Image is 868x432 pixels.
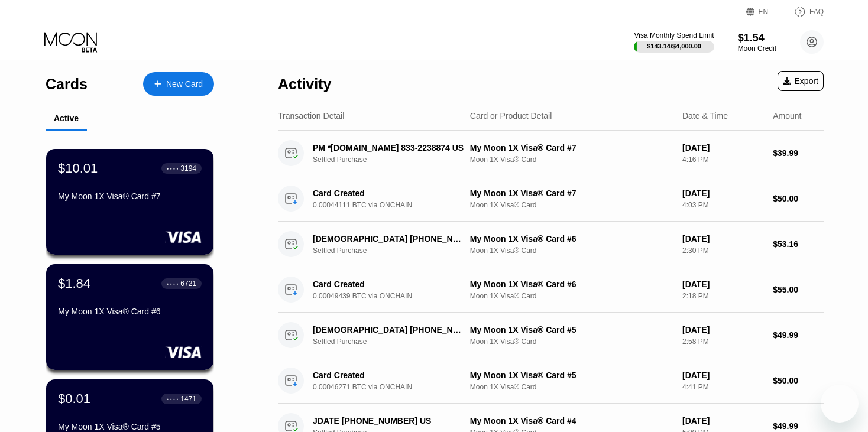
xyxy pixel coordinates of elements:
[682,416,763,425] div: [DATE]
[313,325,465,334] div: [DEMOGRAPHIC_DATA] [PHONE_NUMBER] US
[634,31,714,40] div: Visa Monthly Spend Limit
[782,6,824,18] div: FAQ
[167,167,179,170] div: ● ● ● ●
[166,79,203,89] div: New Card
[470,234,673,243] div: My Moon 1X Visa® Card #6
[773,376,824,385] div: $50.00
[313,189,465,198] div: Card Created
[682,143,763,152] div: [DATE]
[682,383,763,391] div: 4:41 PM
[313,416,465,425] div: JDATE [PHONE_NUMBER] US
[313,337,477,346] div: Settled Purchase
[773,421,824,431] div: $49.99
[470,383,673,391] div: Moon 1X Visa® Card
[682,325,763,334] div: [DATE]
[58,191,202,201] div: My Moon 1X Visa® Card #7
[470,292,673,300] div: Moon 1X Visa® Card
[58,161,98,176] div: $10.01
[313,292,477,300] div: 0.00049439 BTC via ONCHAIN
[313,383,477,391] div: 0.00046271 BTC via ONCHAIN
[773,239,824,249] div: $53.16
[470,416,673,425] div: My Moon 1X Visa® Card #4
[682,371,763,380] div: [DATE]
[647,43,701,50] div: $143.14 / $4,000.00
[682,337,763,346] div: 2:58 PM
[313,234,465,243] div: [DEMOGRAPHIC_DATA] [PHONE_NUMBER] US
[759,8,769,16] div: EN
[180,164,196,173] div: 3194
[682,246,763,255] div: 2:30 PM
[773,330,824,340] div: $49.99
[821,385,859,423] iframe: Button to launch messaging window
[470,143,673,152] div: My Moon 1X Visa® Card #7
[278,76,331,93] div: Activity
[682,292,763,300] div: 2:18 PM
[278,313,824,358] div: [DEMOGRAPHIC_DATA] [PHONE_NUMBER] USSettled PurchaseMy Moon 1X Visa® Card #5Moon 1X Visa® Card[DA...
[470,155,673,164] div: Moon 1X Visa® Card
[470,337,673,346] div: Moon 1X Visa® Card
[180,395,196,403] div: 1471
[773,285,824,294] div: $55.00
[313,201,477,209] div: 0.00044111 BTC via ONCHAIN
[470,201,673,209] div: Moon 1X Visa® Card
[470,246,673,255] div: Moon 1X Visa® Card
[738,44,776,53] div: Moon Credit
[167,282,179,285] div: ● ● ● ●
[738,32,776,53] div: $1.54Moon Credit
[773,194,824,203] div: $50.00
[58,422,202,431] div: My Moon 1X Visa® Card #5
[278,358,824,404] div: Card Created0.00046271 BTC via ONCHAINMy Moon 1X Visa® Card #5Moon 1X Visa® Card[DATE]4:41 PM$50.00
[682,201,763,209] div: 4:03 PM
[778,71,824,91] div: Export
[58,276,90,291] div: $1.84
[54,113,79,123] div: Active
[746,6,782,18] div: EN
[278,222,824,267] div: [DEMOGRAPHIC_DATA] [PHONE_NUMBER] USSettled PurchaseMy Moon 1X Visa® Card #6Moon 1X Visa® Card[DA...
[58,307,202,316] div: My Moon 1X Visa® Card #6
[773,111,801,121] div: Amount
[470,280,673,289] div: My Moon 1X Visa® Card #6
[278,176,824,222] div: Card Created0.00044111 BTC via ONCHAINMy Moon 1X Visa® Card #7Moon 1X Visa® Card[DATE]4:03 PM$50.00
[470,111,552,121] div: Card or Product Detail
[783,76,818,86] div: Export
[143,72,214,96] div: New Card
[470,371,673,380] div: My Moon 1X Visa® Card #5
[738,32,776,44] div: $1.54
[682,189,763,198] div: [DATE]
[313,155,477,164] div: Settled Purchase
[682,111,728,121] div: Date & Time
[470,325,673,334] div: My Moon 1X Visa® Card #5
[634,31,714,53] div: Visa Monthly Spend Limit$143.14/$4,000.00
[313,280,465,289] div: Card Created
[682,280,763,289] div: [DATE]
[46,149,213,255] div: $10.01● ● ● ●3194My Moon 1X Visa® Card #7
[180,280,196,288] div: 6721
[773,148,824,158] div: $39.99
[313,246,477,255] div: Settled Purchase
[58,391,90,407] div: $0.01
[470,189,673,198] div: My Moon 1X Visa® Card #7
[167,397,179,401] div: ● ● ● ●
[278,111,344,121] div: Transaction Detail
[809,8,824,16] div: FAQ
[278,131,824,176] div: PM *[DOMAIN_NAME] 833-2238874 USSettled PurchaseMy Moon 1X Visa® Card #7Moon 1X Visa® Card[DATE]4...
[278,267,824,313] div: Card Created0.00049439 BTC via ONCHAINMy Moon 1X Visa® Card #6Moon 1X Visa® Card[DATE]2:18 PM$55.00
[46,76,88,93] div: Cards
[682,234,763,243] div: [DATE]
[46,264,213,370] div: $1.84● ● ● ●6721My Moon 1X Visa® Card #6
[313,371,465,380] div: Card Created
[682,155,763,164] div: 4:16 PM
[313,143,465,152] div: PM *[DOMAIN_NAME] 833-2238874 US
